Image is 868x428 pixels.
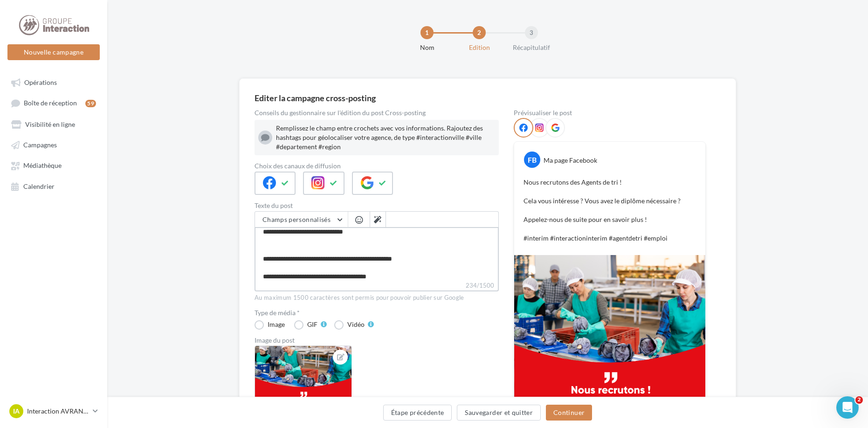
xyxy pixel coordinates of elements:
div: 59 [85,100,96,107]
iframe: Intercom live chat [836,396,859,419]
button: Étape précédente [383,405,452,421]
a: Visibilité en ligne [6,116,102,132]
div: Edition [449,43,509,52]
button: Sauvegarder et quitter [457,405,541,421]
div: Vidéo [347,321,365,328]
span: IA [13,407,20,416]
p: Interaction AVRANCHES [27,407,89,416]
span: Médiathèque [23,162,62,170]
span: Campagnes [23,141,57,149]
a: Médiathèque [6,157,102,173]
span: 2 [855,396,863,404]
span: Opérations [24,78,57,86]
label: Texte du post [255,202,499,209]
div: Récapitulatif [502,43,561,52]
button: Continuer [546,405,592,421]
div: 3 [525,26,538,39]
p: Nous recrutons des Agents de tri ! Cela vous intéresse ? Vous avez le diplôme nécessaire ? Appele... [524,178,696,243]
span: Boîte de réception [24,99,77,107]
span: Visibilité en ligne [25,120,75,128]
span: Champs personnalisés [262,215,331,223]
button: Champs personnalisés [255,212,348,228]
div: Image [268,321,285,328]
a: Calendrier [6,178,102,194]
label: Type de média * [255,310,499,316]
a: Boîte de réception59 [6,94,102,111]
div: GIF [307,321,317,328]
div: FB [524,152,540,168]
label: 234/1500 [255,281,499,291]
a: Campagnes [6,136,102,153]
button: Nouvelle campagne [7,44,100,60]
div: 1 [420,26,434,39]
div: Editer la campagne cross-posting [255,94,376,102]
div: Conseils du gestionnaire sur l'édition du post Cross-posting [255,110,499,116]
a: IA Interaction AVRANCHES [7,402,100,420]
div: Au maximum 1500 caractères sont permis pour pouvoir publier sur Google [255,294,499,302]
span: Calendrier [23,182,55,190]
div: Prévisualiser le post [514,110,706,116]
div: Image du post [255,337,499,344]
div: 2 [473,26,486,39]
div: Nom [397,43,457,52]
label: Choix des canaux de diffusion [255,163,499,169]
div: Remplissez le champ entre crochets avec vos informations. Rajoutez des hashtags pour géolocaliser... [276,124,495,152]
div: Ma page Facebook [544,156,597,165]
a: Opérations [6,74,102,90]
